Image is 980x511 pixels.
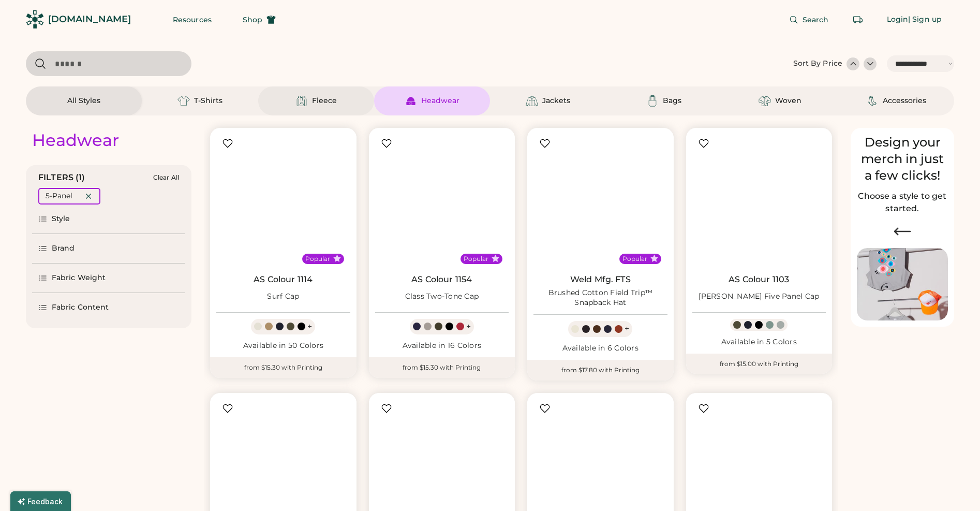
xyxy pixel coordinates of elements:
[38,171,85,184] div: FILTERS (1)
[421,96,459,106] div: Headwear
[686,354,833,374] div: from $15.00 with Printing
[267,291,299,302] div: Surf Cap
[464,255,488,263] div: Popular
[52,243,75,254] div: Brand
[153,174,179,181] div: Clear All
[699,291,819,302] div: [PERSON_NAME] Five Panel Cap
[243,16,262,23] span: Shop
[908,14,942,25] div: | Sign up
[646,95,659,107] img: Bags Icon
[216,134,350,268] img: AS Colour 1114 Surf Cap
[533,134,667,268] img: Weld Mfg. FTS Brushed Cotton Field Trip™ Snapback Hat
[254,274,313,285] a: AS Colour 1114
[52,214,70,224] div: Style
[803,16,829,23] span: Search
[26,10,44,28] img: Rendered Logo - Screens
[375,134,509,268] img: AS Colour 1154 Class Two-Tone Cap
[230,9,288,30] button: Shop
[866,95,879,107] img: Accessories Icon
[307,321,312,332] div: +
[622,255,647,263] div: Popular
[305,255,330,263] div: Popular
[692,134,826,268] img: AS Colour 1103 Finn Five Panel Cap
[533,288,667,309] div: Brushed Cotton Field Trip™ Snapback Hat
[46,191,72,201] div: 5-Panel
[369,357,515,378] div: from $15.30 with Printing
[48,13,131,26] div: [DOMAIN_NAME]
[466,321,471,332] div: +
[52,302,109,313] div: Fabric Content
[405,291,479,302] div: Class Two-Tone Cap
[52,273,106,283] div: Fabric Weight
[692,337,826,347] div: Available in 5 Colors
[625,323,629,334] div: +
[729,274,789,285] a: AS Colour 1103
[883,96,926,106] div: Accessories
[526,95,538,107] img: Jackets Icon
[194,96,222,106] div: T-Shirts
[887,14,909,25] div: Login
[32,130,119,151] div: Headwear
[312,96,337,106] div: Fleece
[67,96,100,106] div: All Styles
[857,248,948,321] img: Image of Lisa Congdon Eye Print on T-Shirt and Hat
[492,255,499,262] button: Popular Style
[542,96,570,106] div: Jackets
[775,96,801,106] div: Woven
[527,360,674,381] div: from $17.80 with Printing
[663,96,681,106] div: Bags
[411,274,472,285] a: AS Colour 1154
[210,357,357,378] div: from $15.30 with Printing
[405,95,417,107] img: Headwear Icon
[777,9,841,30] button: Search
[160,9,224,30] button: Resources
[177,95,190,107] img: T-Shirts Icon
[857,190,948,215] h2: Choose a style to get started.
[533,343,667,354] div: Available in 6 Colors
[216,341,350,351] div: Available in 50 Colors
[650,255,658,262] button: Popular Style
[333,255,341,262] button: Popular Style
[295,95,308,107] img: Fleece Icon
[848,9,868,30] button: Retrieve an order
[375,341,509,351] div: Available in 16 Colors
[857,134,948,184] div: Design your merch in just a few clicks!
[793,59,842,69] div: Sort By Price
[759,95,771,107] img: Woven Icon
[570,274,631,285] a: Weld Mfg. FTS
